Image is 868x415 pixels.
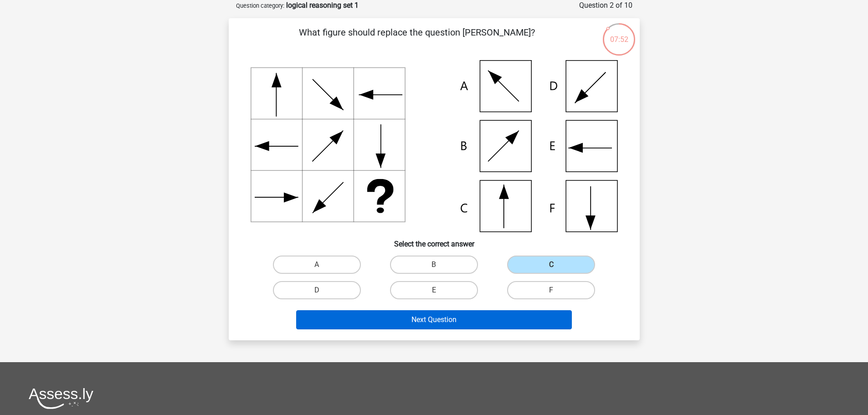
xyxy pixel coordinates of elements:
label: C [507,256,595,274]
label: E [390,281,478,299]
div: 07:52 [602,22,636,45]
p: What figure should replace the question [PERSON_NAME]? [243,26,591,53]
h6: Select the correct answer [243,232,625,248]
label: D [273,281,361,299]
small: Question category: [236,2,284,9]
strong: logical reasoning set 1 [286,1,359,10]
label: B [390,256,478,274]
img: Assessly logo [29,388,93,409]
button: Next Question [296,310,572,329]
label: F [507,281,595,299]
label: A [273,256,361,274]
